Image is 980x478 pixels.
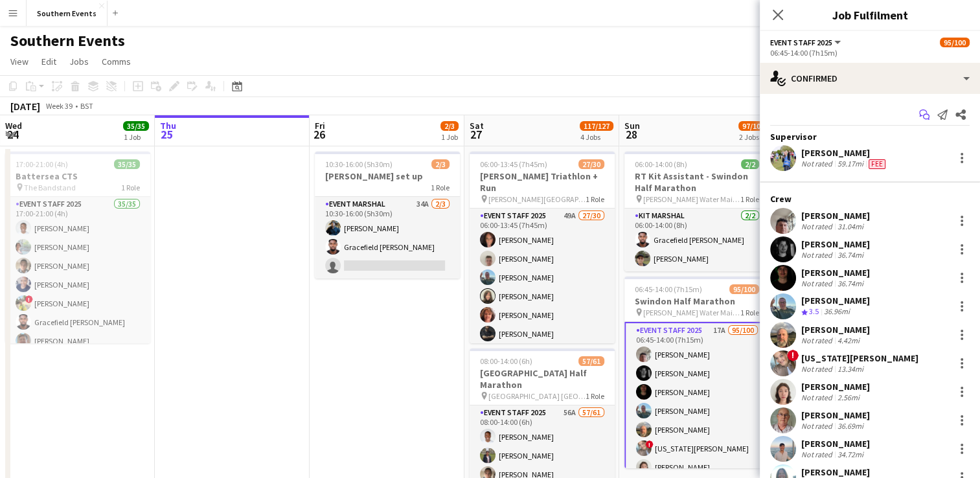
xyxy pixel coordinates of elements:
[646,440,654,448] span: !
[770,48,970,58] div: 06:45-14:00 (7h15m)
[5,152,150,343] app-job-card: 17:00-21:00 (4h)35/35Battersea CTS The Bandstand1 RoleEvent Staff 202535/3517:00-21:00 (4h)[PERSO...
[114,159,140,169] span: 35/35
[578,356,604,366] span: 57/61
[866,159,888,169] div: Crew has different fees then in role
[480,159,547,169] span: 06:00-13:45 (7h45m)
[835,336,862,345] div: 4.42mi
[622,127,640,142] span: 28
[315,120,325,131] span: Fri
[740,308,759,317] span: 1 Role
[578,159,604,169] span: 27/30
[580,121,613,131] span: 117/127
[801,364,835,374] div: Not rated
[801,295,870,306] div: [PERSON_NAME]
[624,209,769,271] app-card-role: Kit Marshal2/206:00-14:00 (8h)Gracefield [PERSON_NAME][PERSON_NAME]
[5,170,150,182] h3: Battersea CTS
[43,101,75,111] span: Week 39
[835,364,866,374] div: 13.34mi
[315,152,460,279] app-job-card: 10:30-16:00 (5h30m)2/3[PERSON_NAME] set up1 RoleEvent Marshal34A2/310:30-16:00 (5h30m)[PERSON_NAM...
[470,367,615,391] h3: [GEOGRAPHIC_DATA] Half Marathon
[586,194,604,204] span: 1 Role
[16,159,68,169] span: 17:00-21:00 (4h)
[940,38,970,47] span: 95/100
[738,121,768,131] span: 97/102
[41,56,56,67] span: Edit
[801,438,870,450] div: [PERSON_NAME]
[315,197,460,279] app-card-role: Event Marshal34A2/310:30-16:00 (5h30m)[PERSON_NAME]Gracefield [PERSON_NAME]
[160,120,176,131] span: Thu
[325,159,393,169] span: 10:30-16:00 (5h30m)
[835,222,866,231] div: 31.04mi
[80,101,93,111] div: BST
[801,279,835,288] div: Not rated
[313,127,325,142] span: 26
[739,132,768,142] div: 2 Jobs
[801,393,835,402] div: Not rated
[102,56,131,67] span: Comms
[624,295,769,307] h3: Swindon Half Marathon
[835,421,866,431] div: 36.69mi
[801,267,870,279] div: [PERSON_NAME]
[64,53,94,70] a: Jobs
[488,194,586,204] span: [PERSON_NAME][GEOGRAPHIC_DATA], [GEOGRAPHIC_DATA], [GEOGRAPHIC_DATA]
[69,56,89,67] span: Jobs
[624,120,640,131] span: Sun
[624,277,769,468] app-job-card: 06:45-14:00 (7h15m)95/100Swindon Half Marathon [PERSON_NAME] Water Main Car Park1 RoleEvent Staff...
[801,238,870,250] div: [PERSON_NAME]
[158,127,176,142] span: 25
[121,183,140,192] span: 1 Role
[441,132,458,142] div: 1 Job
[431,183,450,192] span: 1 Role
[10,56,28,67] span: View
[27,1,108,26] button: Southern Events
[835,393,862,402] div: 2.56mi
[315,170,460,182] h3: [PERSON_NAME] set up
[24,183,76,192] span: The Bandstand
[835,250,866,260] div: 36.74mi
[801,421,835,431] div: Not rated
[835,279,866,288] div: 36.74mi
[586,391,604,401] span: 1 Role
[801,450,835,459] div: Not rated
[635,159,687,169] span: 06:00-14:00 (8h)
[10,100,40,113] div: [DATE]
[36,53,62,70] a: Edit
[123,121,149,131] span: 35/35
[760,193,980,205] div: Crew
[729,284,759,294] span: 95/100
[801,250,835,260] div: Not rated
[624,152,769,271] app-job-card: 06:00-14:00 (8h)2/2RT Kit Assistant - Swindon Half Marathon [PERSON_NAME] Water Main Car Park1 Ro...
[809,306,819,316] span: 3.5
[787,350,799,361] span: !
[643,308,740,317] span: [PERSON_NAME] Water Main Car Park
[431,159,450,169] span: 2/3
[801,159,835,169] div: Not rated
[643,194,740,204] span: [PERSON_NAME] Water Main Car Park
[801,222,835,231] div: Not rated
[3,127,22,142] span: 24
[835,159,866,169] div: 59.17mi
[760,6,980,23] h3: Job Fulfilment
[740,194,759,204] span: 1 Role
[801,336,835,345] div: Not rated
[760,63,980,94] div: Confirmed
[25,295,33,303] span: !
[801,466,870,478] div: [PERSON_NAME]
[821,306,852,317] div: 36.96mi
[801,409,870,421] div: [PERSON_NAME]
[869,159,885,169] span: Fee
[440,121,459,131] span: 2/3
[468,127,484,142] span: 27
[580,132,613,142] div: 4 Jobs
[97,53,136,70] a: Comms
[741,159,759,169] span: 2/2
[470,152,615,343] app-job-card: 06:00-13:45 (7h45m)27/30[PERSON_NAME] Triathlon + Run [PERSON_NAME][GEOGRAPHIC_DATA], [GEOGRAPHIC...
[470,120,484,131] span: Sat
[770,38,832,47] span: Event Staff 2025
[470,170,615,194] h3: [PERSON_NAME] Triathlon + Run
[480,356,532,366] span: 08:00-14:00 (6h)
